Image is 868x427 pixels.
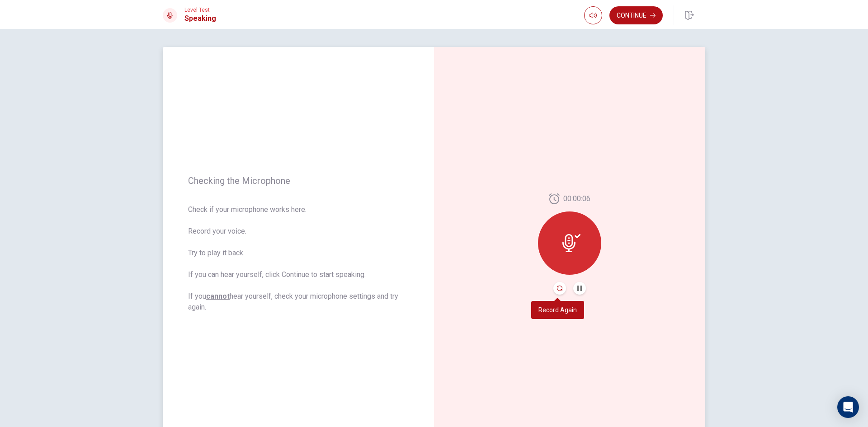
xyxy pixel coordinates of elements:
span: 00:00:06 [563,193,590,204]
u: cannot [206,292,230,300]
h1: Speaking [184,13,216,24]
span: Checking the Microphone [188,175,409,186]
button: Record Again [553,282,566,295]
span: Check if your microphone works here. Record your voice. Try to play it back. If you can hear your... [188,204,409,313]
div: Record Again [531,301,584,319]
button: Continue [609,6,663,24]
button: Pause Audio [573,282,586,295]
span: Level Test [184,7,216,13]
div: Open Intercom Messenger [837,396,859,418]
